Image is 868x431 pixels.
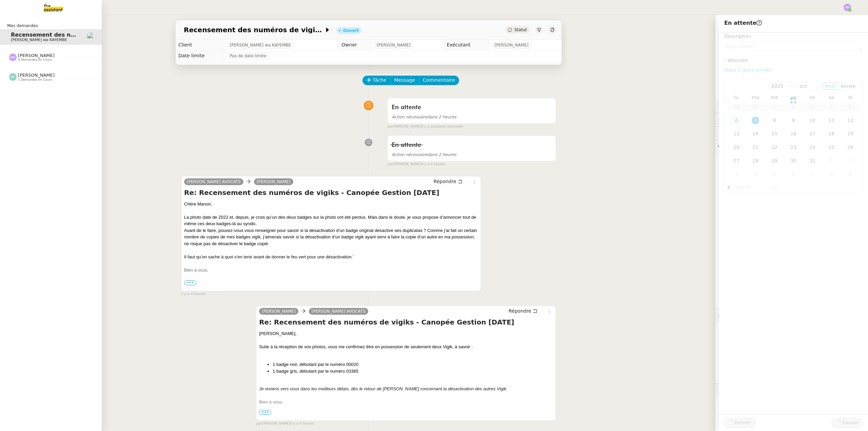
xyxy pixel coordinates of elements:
[390,76,419,85] button: Message
[362,76,391,85] button: Tâche
[343,28,359,33] div: Ouvert
[184,254,478,260] div: Il faut qu’on sache à quoi s’en tenir avant de donner le feu vert pour une désactivation.`
[392,152,428,157] span: Action nécessaire
[514,27,527,32] span: Statut
[18,73,55,78] span: [PERSON_NAME]
[387,161,393,167] span: par
[444,40,489,51] td: Exécutant
[256,421,314,427] small: [PERSON_NAME]
[259,330,553,337] div: [PERSON_NAME],
[254,179,293,185] a: [PERSON_NAME]
[718,130,768,136] span: ⏲️
[259,344,553,350] div: Suite à la réception de vos photos, vous me confirmez être en possession de seulement deux Vigik,...
[176,40,224,51] td: Client
[9,73,17,81] img: svg
[11,38,67,42] span: [PERSON_NAME] wa KAYEMBE
[184,188,478,197] h4: Re: Recensement des numéros de vigiks - Canopée Gestion [DATE]
[718,387,739,393] span: 🧴
[394,76,415,84] span: Message
[434,178,456,185] span: Répondre
[715,99,868,112] div: ⚙️Procédures
[184,227,478,247] div: Avant de le faire, pouvez-vous vous renseigner pour savoir si la désactivation d’un badge origina...
[184,267,478,274] div: Bien à vous,
[87,32,96,42] img: users%2F47wLulqoDhMx0TTMwUcsFP5V2A23%2Favatar%2Fnokpict-removebg-preview-removebg-preview.png
[184,281,194,286] b: NOK
[18,58,52,62] span: 4 demandes en cours
[230,53,267,59] span: Pas de date limite
[392,104,421,111] span: En attente
[419,76,459,85] button: Commentaire
[176,51,224,61] td: Date limite
[715,113,868,126] div: 🔐Données client
[715,384,868,397] div: 🧴Autres
[387,124,463,130] small: [PERSON_NAME]
[718,312,805,318] span: 🕵️
[421,124,463,130] span: il y a quelques secondes
[9,54,17,61] img: svg
[18,53,55,58] span: [PERSON_NAME]
[718,102,753,110] span: ⚙️
[3,22,42,29] span: Mes demandes
[373,76,387,84] span: Tâche
[184,26,324,33] span: Recensement des numéros de vigiks
[392,115,456,119] span: dans 2 heures
[495,42,529,48] span: [PERSON_NAME]
[844,4,851,11] img: svg
[273,368,553,375] li: 1 badge gris, débutant par le numéro 03385
[11,32,123,38] span: Recensement des numéros de vigiks
[421,161,445,167] span: il y a 4 heures
[290,421,314,427] span: il y a 4 heures
[181,291,205,297] span: il y a 4 heures
[392,115,428,119] span: Action nécessaire
[423,76,455,84] span: Commentaire
[724,418,755,428] button: Fermer
[715,140,868,153] div: 💬Commentaires 2
[184,280,196,285] span: •••
[392,142,421,148] span: En attente
[718,144,774,149] span: 💬
[309,308,368,314] a: [PERSON_NAME] AVOCATS
[273,361,553,368] li: 1 badge noir, débutant par le numéro 00020
[377,42,411,48] span: [PERSON_NAME]
[259,410,271,415] span: •••
[259,413,271,417] label: •••
[506,307,540,315] button: Répondre
[431,178,465,185] button: Répondre
[256,421,262,427] span: par
[392,152,456,157] span: dans 2 heures
[259,399,553,406] div: Bien à vous,
[718,115,762,123] span: 🔐
[184,201,478,324] div: Chère Manon,
[18,78,52,82] span: 1 demandes en cours
[259,308,298,314] a: [PERSON_NAME]
[724,20,762,26] span: En attente
[259,317,553,327] h4: Re: Recensement des numéros de vigiks - Canopée Gestion [DATE]
[715,126,868,140] div: ⏲️Tâches 45:37
[387,161,445,167] small: [PERSON_NAME]
[184,179,243,185] a: [PERSON_NAME] AVOCATS
[509,308,531,314] span: Répondre
[832,418,863,428] button: Sauver
[387,124,393,130] span: par
[715,309,868,322] div: 🕵️Autres demandes en cours 14
[339,40,371,51] td: Owner
[184,280,478,293] div: [PHONE_NUMBER]
[259,386,507,391] em: Je reviens vers vous dans les meilleurs délais, dès le retour de [PERSON_NAME] concernant la désa...
[230,42,291,48] span: [PERSON_NAME] wa KAYEMBE
[184,214,478,227] div: La photo date de 2022 et, depuis, je crois qu’un des deux badges sur la photo ont été perdus. Mai...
